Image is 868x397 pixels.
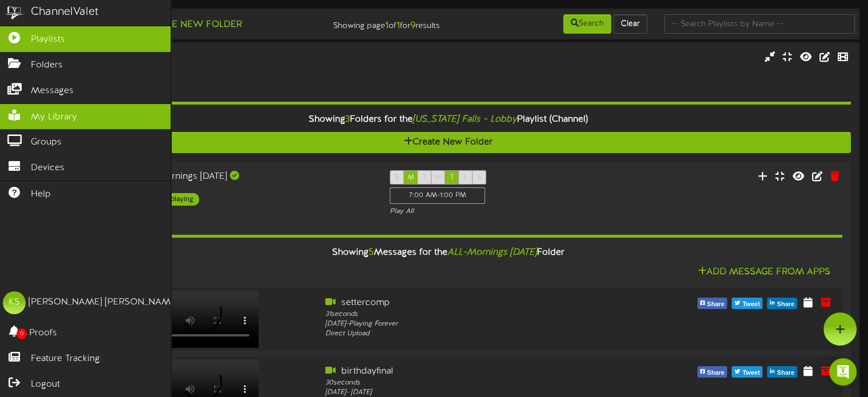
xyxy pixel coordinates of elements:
[740,367,762,379] span: Tweet
[434,174,442,182] span: W
[422,174,426,182] span: T
[325,319,636,329] div: [DATE] - Playing Forever
[407,174,414,182] span: M
[325,310,636,319] div: 31 seconds
[390,187,485,204] div: 7:00 AM - 1:00 PM
[325,296,636,310] div: settercomp
[31,162,64,175] span: Devices
[31,4,99,21] div: ChannelValet
[369,247,374,258] span: 5
[732,366,762,378] button: Tweet
[29,296,179,309] div: [PERSON_NAME] [PERSON_NAME]
[829,358,857,386] div: Open Intercom Messenger
[46,64,371,74] div: Landscape ( 16:9 )
[345,114,350,125] span: 3
[410,21,415,31] strong: 9
[705,367,727,379] span: Share
[31,111,77,124] span: My Library
[563,14,611,34] button: Search
[774,367,797,379] span: Share
[122,183,373,193] div: Landscape ( 16:9 )
[732,298,762,309] button: Tweet
[31,188,51,201] span: Help
[697,366,728,378] button: Share
[46,51,371,64] div: [US_STATE] Falls - Lobby
[31,85,74,98] span: Messages
[310,13,449,33] div: Showing page of for results
[325,378,636,388] div: 30 seconds
[447,247,537,258] i: ALL-Mornings [DATE]
[767,298,797,309] button: Share
[767,366,797,378] button: Share
[450,174,454,182] span: T
[17,328,27,339] span: 0
[31,59,63,72] span: Folders
[46,132,851,153] button: Create New Folder
[46,240,851,265] div: Showing Messages for the Folder
[695,265,834,279] button: Add Message From Apps
[740,298,762,311] span: Tweet
[46,74,371,83] div: # 13296
[664,14,855,34] input: -- Search Playlists by Name --
[325,365,636,378] div: birthdayfinal
[31,33,65,46] span: Playlists
[31,136,62,149] span: Groups
[413,114,517,125] i: [US_STATE] Falls - Lobby
[397,21,400,31] strong: 1
[477,174,481,182] span: S
[390,207,574,216] div: Play All
[697,298,728,309] button: Share
[774,298,797,311] span: Share
[705,298,727,311] span: Share
[132,18,245,32] button: Create New Folder
[37,107,859,132] div: Showing Folders for the Playlist (Channel)
[29,327,57,340] span: Proofs
[613,14,647,34] button: Clear
[122,170,373,183] div: ALL-Mornings [DATE]
[31,378,60,391] span: Logout
[385,21,389,31] strong: 1
[463,174,467,182] span: F
[31,352,100,366] span: Feature Tracking
[395,174,399,182] span: S
[3,291,26,314] div: KS
[325,329,636,339] div: Direct Upload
